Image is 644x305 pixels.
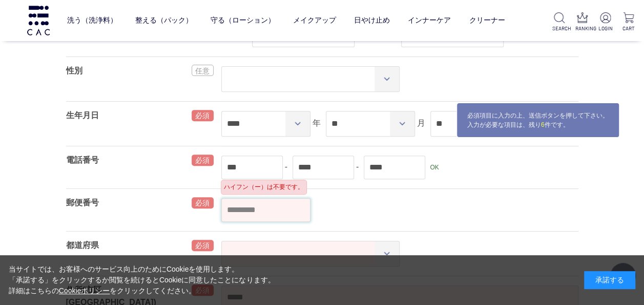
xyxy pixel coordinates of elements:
div: ハイフン（ー）は不要です。 [221,180,307,195]
a: Cookieポリシー [59,287,110,295]
a: LOGIN [598,12,613,32]
a: インナーケア [408,8,451,33]
a: 守る（ローション） [211,8,275,33]
a: CART [621,12,636,32]
a: SEARCH [552,12,567,32]
div: 必須項目に入力の上、送信ボタンを押して下さい。 入力が必要な項目は、残り 件です。 [456,103,619,138]
p: LOGIN [598,25,613,32]
label: 性別 [66,66,82,75]
div: 承諾する [584,271,635,289]
span: - - [221,162,442,171]
a: クリーナー [469,8,505,33]
a: 洗う（洗浄料） [67,8,117,33]
label: 郵便番号 [66,198,99,207]
a: RANKING [575,12,590,32]
a: 整える（パック） [135,8,193,33]
span: 6 [541,121,545,128]
p: RANKING [575,25,590,32]
label: 都道府県 [66,241,99,250]
div: OK [427,161,441,174]
div: 当サイトでは、お客様へのサービス向上のためにCookieを使用します。 「承諾する」をクリックするか閲覧を続けるとCookieに同意したことになります。 詳細はこちらの をクリックしてください。 [9,264,275,296]
label: 生年月日 [66,111,99,120]
a: メイクアップ [293,8,336,33]
p: SEARCH [552,25,567,32]
img: logo [26,6,51,35]
div: OK [504,29,517,42]
label: 電話番号 [66,156,99,164]
a: 日やけ止め [354,8,390,33]
span: 年 月 日 [221,119,544,127]
p: CART [621,25,636,32]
